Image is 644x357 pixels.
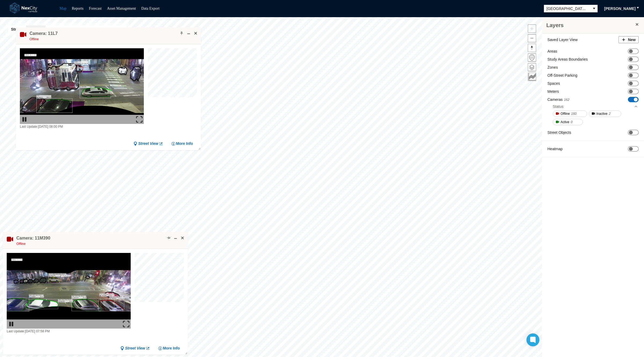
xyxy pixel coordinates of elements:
label: Meters [547,89,559,94]
img: play [21,116,28,123]
img: video [20,48,144,124]
button: New [619,36,639,43]
button: Streets [8,25,26,33]
span: More Info [176,141,193,146]
span: 2 [609,111,611,116]
span: Inactive [597,111,608,116]
div: Last Update: [DATE] 07:58 PM [7,329,131,334]
span: Street View [125,346,145,351]
button: Offline160 [553,111,587,117]
div: Double-click to make header text selectable [30,31,58,42]
a: Reports [72,6,84,10]
div: Last Update: [DATE] 08:00 PM [20,124,144,130]
canvas: Map [135,253,186,305]
div: Double-click to make header text selectable [16,235,50,246]
button: Zoom out [528,34,536,42]
span: Street View [138,141,158,146]
a: Asset Management [107,6,136,10]
label: Zones [547,65,558,70]
span: [PERSON_NAME] [604,6,636,11]
span: [GEOGRAPHIC_DATA][PERSON_NAME] [547,6,588,11]
span: Offline [30,37,39,41]
h4: Double-click to make header text selectable [16,235,50,241]
span: Zoom out [528,34,536,42]
label: Study Areas Boundaries [547,57,588,62]
a: Street View [133,141,163,146]
button: Reset bearing to north [528,44,536,52]
label: Heatmap [547,146,563,152]
a: Street View [120,346,150,351]
canvas: Map [148,48,200,100]
span: New [628,37,636,42]
div: Status [553,102,638,111]
a: Forecast [89,6,101,10]
img: expand [123,321,129,327]
button: More Info [158,346,180,351]
span: 162 [564,98,569,102]
label: Saved Layer View [547,37,578,42]
span: Offline [561,111,570,116]
span: Offline [16,242,25,246]
button: Home [528,53,536,62]
button: Inactive2 [589,111,621,117]
button: Active0 [553,119,583,125]
label: Areas [547,49,557,54]
a: Data Export [141,6,159,10]
button: Layers management [528,63,536,71]
a: Map [60,6,67,10]
button: Zoom in [528,24,536,33]
a: Mapbox homepage [2,349,9,355]
span: 160 [571,111,576,116]
label: Spaces [547,81,560,86]
span: Streets [11,27,24,32]
h4: Double-click to make header text selectable [30,31,58,36]
button: More Info [171,141,193,146]
label: Street Objects [547,130,571,135]
label: Cameras [547,97,569,102]
span: 0 [571,119,573,125]
img: expand [136,116,142,123]
button: Key metrics [528,73,536,81]
button: [PERSON_NAME] [601,4,639,13]
span: Objects [29,27,42,32]
h3: Layers [546,21,634,29]
button: select [591,5,598,12]
button: Objects [26,25,45,33]
label: Off-Street Parking [547,73,577,78]
div: Status [553,104,563,109]
span: Zoom in [528,25,536,32]
img: play [8,321,14,327]
img: video [7,253,131,329]
span: Active [561,119,569,125]
span: More Info [163,346,180,351]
